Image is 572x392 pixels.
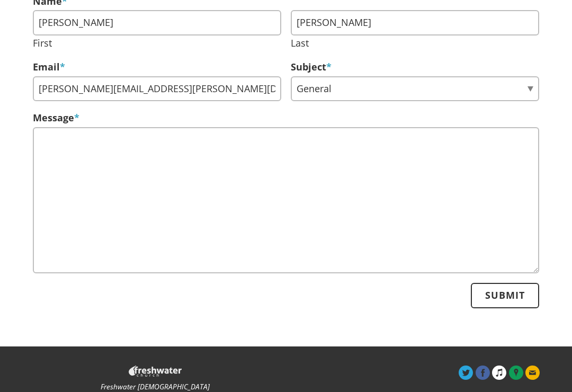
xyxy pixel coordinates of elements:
[129,366,182,377] img: Freshwater Church
[291,60,332,74] label: Subject
[33,10,281,35] input: First name
[33,36,52,50] label: First
[291,36,309,50] label: Last
[101,382,210,391] span: Freshwater [DEMOGRAPHIC_DATA]
[291,10,539,35] input: Last name
[471,283,539,308] input: Submit
[33,60,65,74] label: Email
[33,111,79,125] label: Message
